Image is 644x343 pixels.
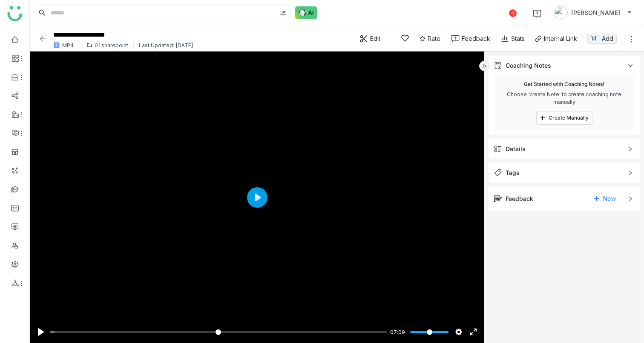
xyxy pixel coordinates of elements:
img: help.svg [533,9,541,18]
div: Details [506,144,526,154]
div: Feedback [506,194,533,203]
button: Play [34,325,48,339]
img: back [38,34,47,43]
div: Details [489,139,640,159]
input: Seek [50,328,387,336]
img: search-type.svg [280,10,287,17]
div: MP4 [62,42,74,49]
img: folder.svg [86,42,92,48]
input: Volume [410,328,448,336]
div: 1 [509,9,517,17]
div: Tags [506,168,520,177]
div: Edit [370,34,380,43]
button: Play [247,187,267,208]
div: FeedbackNew [489,187,640,211]
div: Coaching Notes [489,56,640,75]
span: Rate [428,34,440,43]
button: Add [587,34,617,44]
div: Tags [489,163,640,183]
button: [PERSON_NAME] [552,6,634,20]
div: Feedback [462,34,490,43]
span: New [603,192,616,205]
img: ask-buddy-normal.svg [295,6,318,19]
img: mp4.svg [53,42,60,49]
div: Choose ‘create Note’ to create coaching note manually [499,91,630,106]
div: Stats [500,34,525,43]
img: logo [7,6,23,21]
button: Create Manually [536,111,592,125]
span: Create Manually [549,114,589,121]
img: feedback-1.svg [451,35,460,42]
img: avatar [554,6,568,20]
img: stats.svg [500,34,509,43]
div: Get Started with Coaching Notes! [524,80,604,88]
div: 01sharepoint [95,42,128,49]
div: Internal Link [544,34,577,43]
div: Last Updated: [DATE] [139,42,193,49]
span: Add [602,34,613,43]
div: Coaching Notes [506,61,551,70]
span: [PERSON_NAME] [571,8,620,17]
div: Current time [388,327,407,337]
